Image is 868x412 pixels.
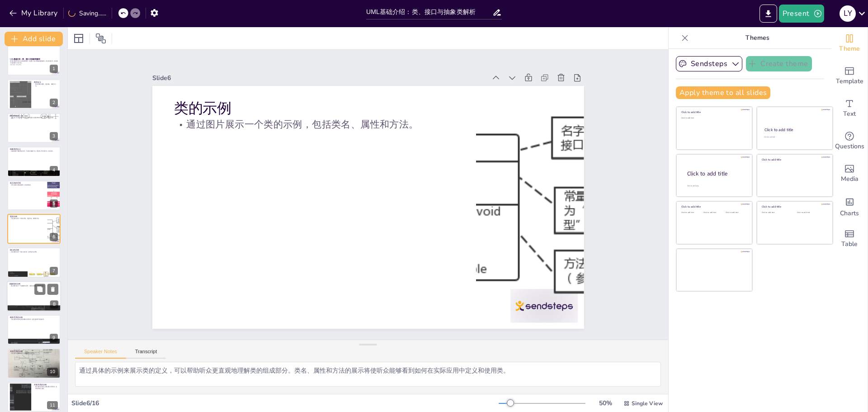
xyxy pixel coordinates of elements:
p: 实现关系的示例 [10,350,58,353]
div: Layout [71,31,86,46]
div: 9 [50,334,58,342]
p: 通过图片展示一个类的示例，包括类名、属性和方法。 [10,218,45,220]
div: 4 [7,147,61,176]
p: 通过图片展示类与接口之间的实现关系示例。 [10,352,58,354]
div: 2 [7,79,61,109]
p: 类的示例 [174,98,454,118]
button: Transcript [126,349,166,359]
div: Click to add title [764,127,825,133]
button: Speaker Notes [75,349,126,359]
span: Text [843,109,856,119]
div: Click to add text [764,136,824,138]
div: Add a table [831,223,868,255]
p: 通过图片展示一个类的示例，包括类名、属性和方法。 [174,118,454,132]
button: Create theme [746,56,812,71]
div: Add images, graphics, shapes or video [831,157,868,190]
div: 6 [50,233,58,241]
div: Get real-time input from your audience [831,125,868,157]
div: 2 [50,99,58,107]
div: Saving...... [68,9,106,18]
div: Change the overall theme [831,27,868,60]
div: Add charts and graphs [831,190,868,223]
div: 10 [7,348,61,378]
div: Click to add text [726,212,746,214]
button: Export to PowerPoint [759,5,777,23]
div: 6 [7,214,61,244]
button: Delete Slide [47,284,58,294]
p: 通过图片展示类之间的继承关系示例，说明父类和子类的关系。 [10,319,58,321]
div: Slide 6 [152,74,486,82]
div: 3 [7,113,61,143]
div: Click to add title [681,110,746,114]
span: Position [95,33,106,44]
p: 类的示例 [10,215,45,218]
p: 类的定义 [34,81,58,84]
div: Click to add body [687,185,744,187]
div: Add ready made slides [831,60,868,92]
div: 1 [7,46,61,76]
p: 类之间的关系 [10,182,45,185]
span: Table [841,239,858,249]
p: 接口是一组方法的声明，类可以实现接口以提供具体的功能，接口不能包含实现。 [10,117,58,118]
div: Click to add title [762,205,826,208]
button: Duplicate Slide [34,284,45,294]
p: 抽象类的定义 [10,148,58,151]
textarea: 通过具体的示例来展示类的定义，可以帮助听众更直观地理解类的组成部分。类名、属性和方法的展示将使听众能够看到如何在实际应用中定义和使用类。 [75,362,661,387]
div: Click to add title [687,170,745,177]
p: 关联关系的示例 [34,384,58,386]
span: Questions [835,142,864,152]
p: 通过图片展示一个接口的示例，说明其方法声明。 [10,251,58,253]
div: 5 [50,199,58,208]
p: 抽象类的示例 [9,282,58,285]
div: 10 [47,368,58,376]
span: Media [841,174,859,184]
p: 类之间的关系包括继承、实现和关联。 [10,184,45,186]
span: Template [836,76,863,86]
p: Generated with [URL] [10,64,58,66]
button: Present [779,5,824,23]
p: 抽象类是不能实例化的类，可以包含抽象方法（无实现）和具体方法（有实现）。 [10,151,58,152]
strong: UML基础介绍：类、接口与抽象类解析 [10,58,40,60]
div: Click to add text [797,212,826,214]
div: Click to add text [762,212,790,214]
p: Themes [692,27,822,49]
div: 7 [7,247,61,277]
button: Add slide [5,32,63,46]
p: 继承关系的示例 [10,316,58,319]
div: 11 [7,382,61,412]
div: 50 % [594,399,616,407]
input: Insert title [366,6,492,19]
p: 通过图片展示一个抽象类的示例，说明其抽象方法和具体方法。 [9,285,58,287]
div: 8 [7,281,61,312]
p: 接口的定义 [10,114,58,117]
div: 1 [50,65,58,73]
div: 3 [50,132,58,140]
div: Click to add text [681,212,702,214]
div: Click to add title [681,205,746,208]
div: Click to add title [762,158,826,161]
button: l y [840,5,856,23]
p: 通过图片展示类之间的关联关系示例，说明如何相互连接。 [34,386,58,389]
button: Apply theme to all slides [676,86,770,99]
div: Click to add text [703,212,724,214]
p: 接口的示例 [10,249,58,252]
p: 本演示文稿将介绍UML的基本概念，包括类、接口和抽象类的解析，类之间的关系，实例展示以及制作UML的工具。 [10,61,58,64]
span: Theme [839,44,860,54]
span: Single View [632,400,663,407]
span: Charts [840,208,859,218]
div: Click to add text [681,117,746,119]
div: Slide 6 / 16 [71,399,499,407]
div: 9 [7,315,61,345]
div: 7 [50,267,58,275]
button: My Library [7,6,61,20]
p: 类是对象的蓝图，包含类名、属性和方法。 [34,83,58,86]
div: 8 [50,300,58,308]
div: 5 [7,180,61,210]
div: l y [840,5,856,22]
div: 11 [47,401,58,409]
div: 4 [50,166,58,174]
button: Sendsteps [676,56,742,71]
div: Add text boxes [831,92,868,125]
